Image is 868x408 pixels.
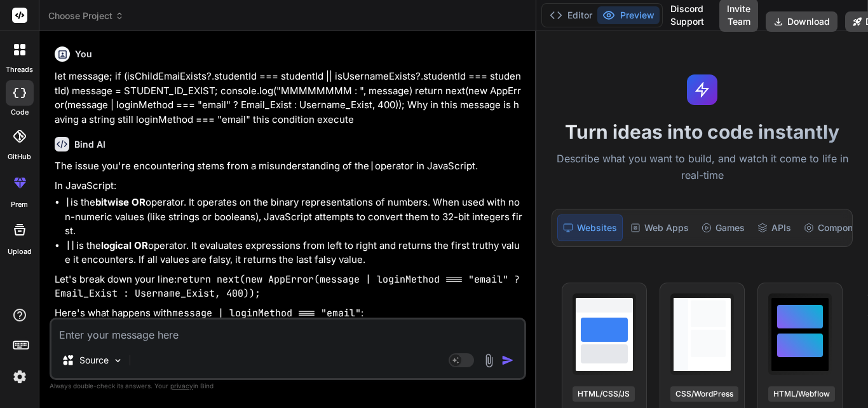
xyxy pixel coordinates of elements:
code: message | loginMethod === "email" [172,307,361,320]
h1: Turn ideas into code instantly [544,120,860,143]
div: HTML/CSS/JS [573,386,635,402]
div: APIs [752,215,796,241]
img: Pick Models [112,355,123,366]
p: Describe what you want to build, and watch it come to life in real-time [544,151,860,183]
p: Source [79,354,109,367]
li: is the operator. It evaluates expressions from left to right and returns the first truthy value i... [65,239,524,267]
code: | [65,196,71,209]
label: GitHub [8,151,31,162]
p: let message; if (isChildEmaiExists?.studentId === studentId || isUsernameExists?.studentId === st... [55,69,524,127]
span: Choose Project [48,10,124,22]
h6: You [75,48,92,60]
img: attachment [482,353,496,368]
div: CSS/WordPress [670,386,738,402]
p: Here's what happens with : [55,306,524,321]
p: Let's break down your line: [55,272,524,301]
span: privacy [170,382,193,390]
div: HTML/Webflow [768,386,835,402]
img: icon [501,354,514,367]
div: Web Apps [625,215,694,241]
p: In JavaScript: [55,179,524,193]
p: The issue you're encountering stems from a misunderstanding of the operator in JavaScript. [55,159,524,174]
p: Always double-check its answers. Your in Bind [50,380,526,392]
button: Download [766,11,837,32]
label: code [11,107,29,118]
div: Websites [557,215,623,241]
code: || [65,239,76,252]
img: settings [9,366,31,388]
code: | [369,160,375,172]
div: Games [696,215,750,241]
strong: bitwise OR [95,196,146,208]
button: Preview [597,6,660,24]
code: return next(new AppError(message | loginMethod === "email" ? Email_Exist : Username_Exist, 400)); [55,273,526,300]
label: Upload [8,246,32,257]
button: Editor [545,6,597,24]
li: is the operator. It operates on the binary representations of numbers. When used with non-numeric... [65,195,524,239]
h6: Bind AI [74,138,105,151]
label: threads [6,64,33,75]
strong: logical OR [101,239,148,251]
label: prem [11,199,28,210]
